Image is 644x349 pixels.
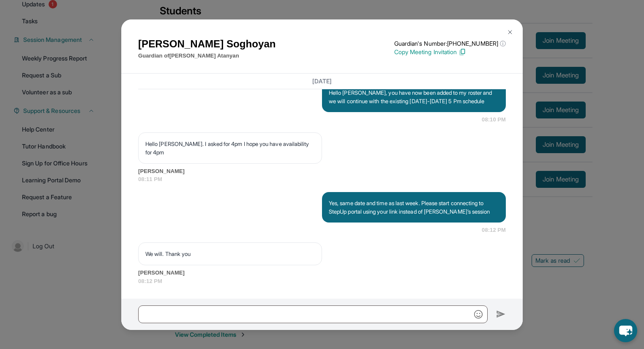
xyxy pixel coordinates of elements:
span: 08:12 PM [138,277,506,286]
button: chat-button [614,319,637,342]
p: Yes, same date and time as last week. Please start connecting to StepUp portal using your link in... [329,199,499,216]
span: 08:12 PM [482,226,506,234]
p: Hello [PERSON_NAME]. I asked for 4pm I hope you have availability for 4pm [145,140,315,157]
span: ⓘ [500,39,506,48]
span: [PERSON_NAME] [138,269,506,277]
span: [PERSON_NAME] [138,167,506,176]
h1: [PERSON_NAME] Soghoyan [138,36,276,52]
img: Copy Icon [458,48,466,56]
span: 08:11 PM [138,175,506,184]
p: Hello [PERSON_NAME], you have now been added to my roster and we will continue with the existing ... [329,88,499,105]
h3: [DATE] [138,77,506,85]
img: Emoji [474,310,483,319]
span: 08:10 PM [482,115,506,124]
img: Send icon [496,309,506,319]
p: Guardian of [PERSON_NAME] Atanyan [138,52,276,60]
p: Copy Meeting Invitation [394,48,506,56]
img: Close Icon [507,29,513,36]
p: Guardian's Number: [PHONE_NUMBER] [394,39,506,48]
p: We will. Thank you [145,250,315,258]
